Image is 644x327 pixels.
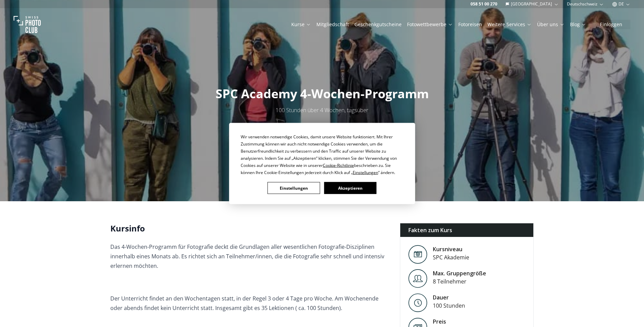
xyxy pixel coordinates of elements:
div: Cookie Consent Prompt [229,123,415,204]
div: Wir verwenden notwendige Cookies, damit unsere Website funktioniert. Mit Ihrer Zustimmung können ... [241,133,404,176]
button: Einstellungen [268,182,320,194]
button: Akzeptieren [324,182,376,194]
span: Cookie-Richtlinie [323,162,354,168]
span: Einstellungen [353,170,378,175]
